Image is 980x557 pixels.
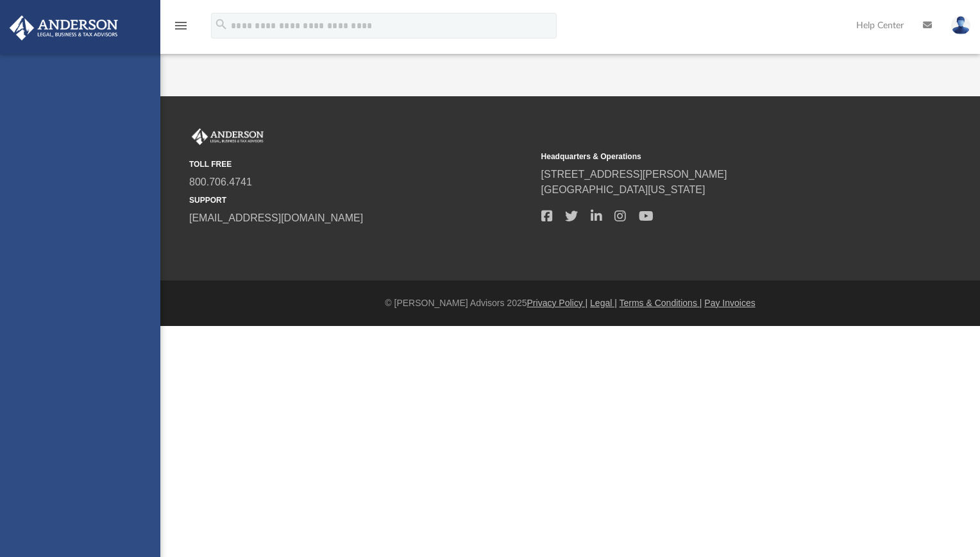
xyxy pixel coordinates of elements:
a: Pay Invoices [704,298,755,308]
i: menu [173,18,189,33]
small: SUPPORT [189,194,532,206]
img: Anderson Advisors Platinum Portal [189,128,266,145]
a: 800.706.4741 [189,176,252,187]
img: User Pic [951,16,970,35]
a: Legal | [590,298,617,308]
a: menu [173,24,189,33]
a: [EMAIL_ADDRESS][DOMAIN_NAME] [189,212,363,223]
img: Anderson Advisors Platinum Portal [6,15,122,40]
a: Terms & Conditions | [620,298,702,308]
div: © [PERSON_NAME] Advisors 2025 [160,296,980,310]
i: search [214,17,228,31]
small: TOLL FREE [189,159,532,170]
a: Privacy Policy | [527,298,588,308]
a: [GEOGRAPHIC_DATA][US_STATE] [541,184,705,195]
a: [STREET_ADDRESS][PERSON_NAME] [541,169,727,180]
small: Headquarters & Operations [541,151,884,162]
